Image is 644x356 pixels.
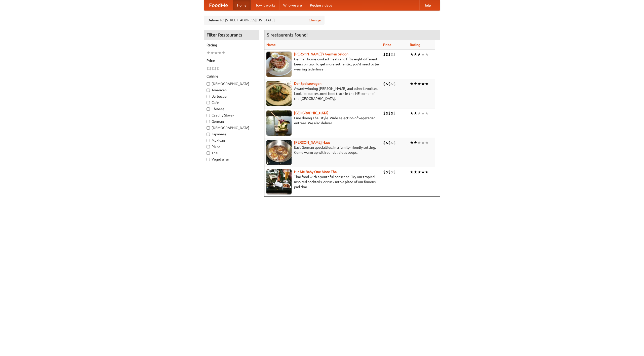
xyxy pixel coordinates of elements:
input: Chinese [207,107,210,111]
li: ★ [425,169,429,175]
label: [DEMOGRAPHIC_DATA] [207,81,256,86]
li: $ [393,52,396,57]
h4: Filter Restaurants [204,30,259,40]
li: ★ [417,140,421,145]
p: East German specialties, in a family-friendly setting. Come warm up with our delicious soups. [266,145,379,155]
li: $ [383,81,386,87]
p: Award-winning [PERSON_NAME] and other favorites. Look for our restored food truck in the NE corne... [266,86,379,101]
li: ★ [207,50,210,56]
li: $ [388,81,391,87]
a: Price [383,43,391,47]
label: Mexican [207,138,256,143]
input: German [207,120,210,123]
li: $ [388,110,391,116]
img: speisewagen.jpg [266,81,292,106]
li: $ [393,169,396,175]
li: ★ [414,140,417,145]
a: How it works [251,0,279,10]
img: babythai.jpg [266,169,292,194]
li: $ [388,169,391,175]
li: ★ [425,52,429,57]
li: ★ [417,169,421,175]
li: ★ [421,169,425,175]
p: German home-cooked meals and fifty-eight different beers on tap. To get more authentic, you'd nee... [266,57,379,72]
input: Cafe [207,101,210,104]
li: $ [383,169,386,175]
li: $ [388,52,391,57]
li: ★ [214,50,218,56]
li: ★ [410,81,414,87]
input: [DEMOGRAPHIC_DATA] [207,126,210,130]
li: ★ [421,52,425,57]
li: ★ [421,140,425,145]
li: ★ [425,140,429,145]
div: Deliver to: [STREET_ADDRESS][US_STATE] [204,16,325,25]
a: [PERSON_NAME]'s German Saloon [294,52,348,56]
label: Thai [207,150,256,155]
a: Der Speisewagen [294,82,321,86]
li: $ [386,110,388,116]
h5: Cuisine [207,74,256,79]
a: Home [233,0,251,10]
li: ★ [414,169,417,175]
label: [DEMOGRAPHIC_DATA] [207,125,256,130]
li: $ [217,66,219,71]
li: ★ [417,52,421,57]
label: Pizza [207,144,256,149]
li: $ [212,66,214,71]
li: $ [393,110,396,116]
li: ★ [421,110,425,116]
input: Vegetarian [207,158,210,161]
li: $ [388,140,391,145]
b: [PERSON_NAME] Haus [294,140,330,144]
li: ★ [218,50,222,56]
li: ★ [410,110,414,116]
li: ★ [425,81,429,87]
img: satay.jpg [266,110,292,136]
li: ★ [417,110,421,116]
li: $ [386,52,388,57]
label: American [207,88,256,93]
input: Czech / Slovak [207,114,210,117]
li: $ [391,81,393,87]
label: Cafe [207,100,256,105]
a: [GEOGRAPHIC_DATA] [294,111,329,115]
li: $ [393,81,396,87]
li: $ [383,52,386,57]
li: $ [209,66,212,71]
img: kohlhaus.jpg [266,140,292,165]
label: Barbecue [207,94,256,99]
li: $ [391,110,393,116]
input: [DEMOGRAPHIC_DATA] [207,82,210,86]
li: ★ [425,110,429,116]
li: $ [386,140,388,145]
p: Fine dining Thai-style. Wide selection of vegetarian entrées. We also deliver. [266,115,379,126]
a: Hit Me Baby One More Thai [294,170,338,174]
li: $ [383,110,386,116]
label: Vegetarian [207,157,256,162]
input: Thai [207,151,210,155]
li: ★ [421,81,425,87]
li: $ [207,66,209,71]
a: Name [266,43,276,47]
a: Rating [410,43,420,47]
a: Who we are [279,0,306,10]
li: ★ [417,81,421,87]
li: ★ [414,110,417,116]
li: $ [386,169,388,175]
a: FoodMe [204,0,233,10]
li: $ [386,81,388,87]
li: ★ [410,140,414,145]
li: ★ [414,52,417,57]
label: Japanese [207,132,256,137]
h5: Price [207,58,256,63]
a: Change [309,18,321,23]
a: Recipe videos [306,0,336,10]
h5: Rating [207,43,256,48]
input: American [207,89,210,92]
li: ★ [410,169,414,175]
